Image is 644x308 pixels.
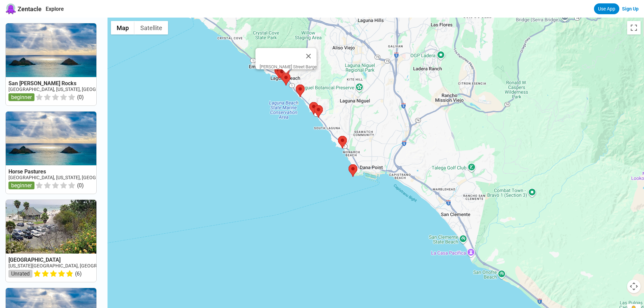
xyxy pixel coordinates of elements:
a: [US_STATE][GEOGRAPHIC_DATA], [GEOGRAPHIC_DATA] West [8,263,137,268]
span: Zentacle [18,5,42,13]
a: Sign Up [622,6,639,11]
button: Close [300,48,316,64]
img: Zentacle logo [5,3,16,14]
a: Zentacle logoZentacle [5,3,42,14]
div: [PERSON_NAME] Street Barge [259,64,316,69]
button: Map camera controls [627,280,641,293]
a: Use App [594,3,619,14]
button: Show satellite imagery [135,21,168,34]
button: Toggle fullscreen view [627,21,641,34]
button: Show street map [111,21,135,34]
a: Explore [46,6,64,12]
